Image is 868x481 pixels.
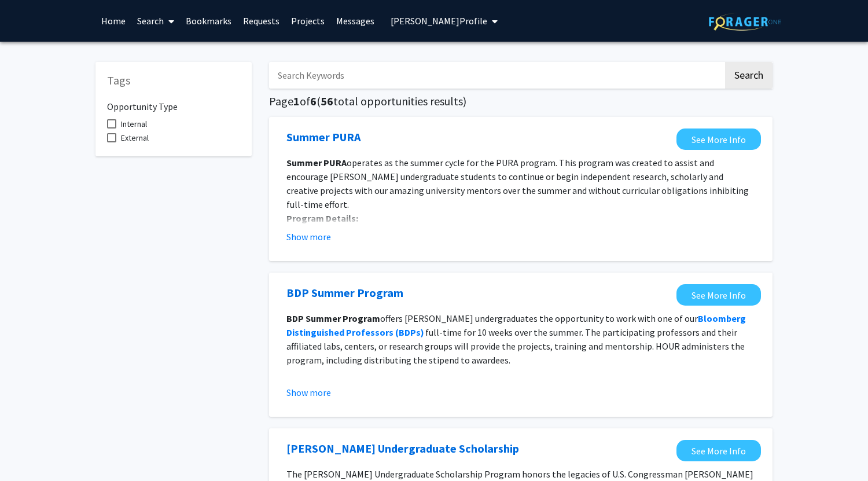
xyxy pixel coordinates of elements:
a: Requests [237,1,285,41]
a: Opens in a new tab [676,128,761,150]
span: 1 [293,94,300,108]
span: operates as the summer cycle for the PURA program. This program was created to assist and encoura... [286,157,749,210]
a: Messages [330,1,380,41]
a: Projects [285,1,330,41]
a: Bookmarks [180,1,237,41]
span: 56 [321,94,333,108]
iframe: Chat [819,429,859,472]
img: ForagerOne Logo [709,13,781,31]
a: Home [95,1,131,41]
input: Search Keywords [269,62,723,89]
button: Show more [286,230,331,244]
p: offers [PERSON_NAME] undergraduates the opportunity to work with one of our full-time for 10 week... [286,311,755,367]
strong: Program Details: [286,212,358,224]
h5: Page of ( total opportunities results) [269,94,773,108]
a: Opens in a new tab [676,284,761,306]
button: Show more [286,385,331,399]
h6: Opportunity Type [107,92,240,112]
button: Search [725,62,773,89]
span: [PERSON_NAME] Profile [391,15,487,27]
span: 6 [310,94,317,108]
span: Internal [121,117,147,131]
a: Opens in a new tab [286,128,361,146]
strong: BDP Summer Program [286,313,380,324]
a: Search [131,1,180,41]
a: Opens in a new tab [286,284,403,302]
h5: Tags [107,74,240,87]
span: External [121,131,149,145]
strong: Summer PURA [286,157,347,168]
a: Opens in a new tab [286,440,519,457]
a: Opens in a new tab [676,440,761,461]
